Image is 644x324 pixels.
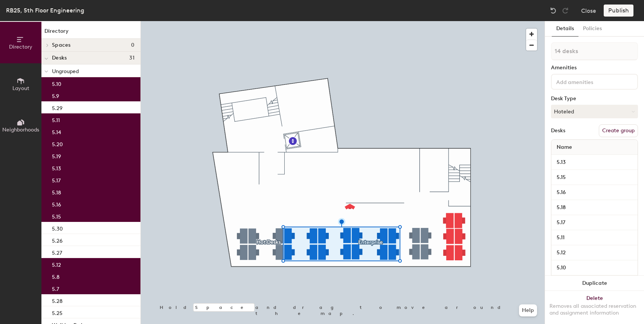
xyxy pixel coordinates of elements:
button: Create group [599,124,638,137]
span: Layout [12,85,29,92]
button: Details [552,21,578,37]
p: 5.10 [52,79,61,87]
span: Ungrouped [52,68,79,75]
div: Removes all associated reservation and assignment information [549,303,639,316]
p: 5.7 [52,284,59,292]
p: 5.13 [52,163,61,172]
input: Unnamed desk [553,172,636,183]
span: Directory [9,44,32,50]
p: 5.16 [52,199,61,208]
p: 5.30 [52,223,63,232]
p: 5.20 [52,139,63,148]
p: 5.8 [52,272,60,280]
img: Redo [562,7,569,14]
span: Name [553,141,576,154]
p: 5.19 [52,151,61,160]
input: Add amenities [555,77,623,86]
button: Help [519,304,537,316]
p: 5.14 [52,127,61,136]
span: Neighborhoods [2,127,39,133]
span: 31 [129,55,134,61]
div: Desks [551,128,565,134]
button: DeleteRemoves all associated reservation and assignment information [545,291,644,324]
div: RB25, 5th Floor Engineering [6,6,84,15]
span: Spaces [52,42,71,48]
p: 5.28 [52,296,63,304]
button: Policies [578,21,606,37]
input: Unnamed desk [553,263,636,273]
div: Amenities [551,65,638,71]
p: 5.9 [52,91,59,99]
input: Unnamed desk [553,157,636,168]
p: 5.17 [52,175,61,184]
div: Desk Type [551,96,638,102]
p: 5.26 [52,235,63,244]
button: Duplicate [545,276,644,291]
input: Unnamed desk [553,187,636,198]
span: 0 [131,42,134,48]
p: 5.25 [52,308,63,316]
input: Unnamed desk [553,248,636,258]
button: Close [581,5,596,17]
p: 5.11 [52,115,60,124]
p: 5.12 [52,260,61,268]
input: Unnamed desk [553,217,636,228]
input: Unnamed desk [553,202,636,213]
button: Hoteled [551,105,638,118]
span: Desks [52,55,67,61]
p: 5.29 [52,103,63,112]
input: Unnamed desk [553,232,636,243]
p: 5.15 [52,211,61,220]
p: 5.18 [52,187,61,196]
img: Undo [549,7,557,14]
h1: Directory [41,27,140,39]
p: 5.27 [52,248,62,256]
